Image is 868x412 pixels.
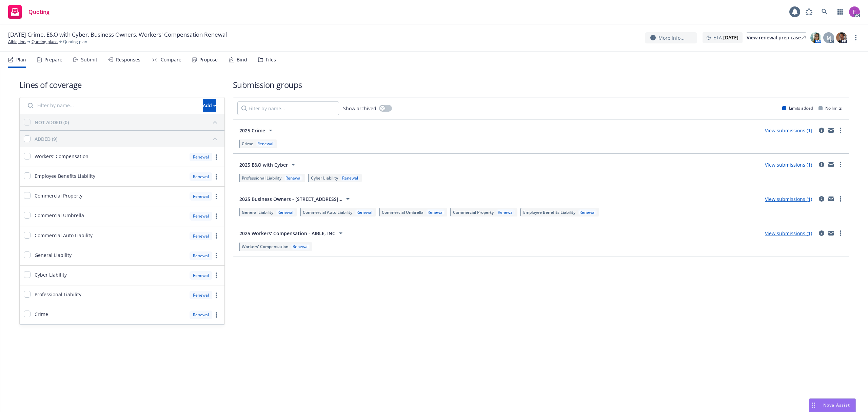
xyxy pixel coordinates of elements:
[35,172,95,180] span: Employee Benefits Liability
[303,209,352,215] span: Commercial Auto Liability
[802,5,816,19] a: Report a Bug
[239,161,288,168] span: 2025 E&O with Cyber
[35,117,220,128] button: NOT ADDED (0)
[817,126,826,134] a: circleInformation
[35,271,67,278] span: Cyber Liability
[827,195,835,203] a: mail
[35,251,72,259] span: General Liability
[645,32,697,43] button: More info...
[8,31,227,39] span: [DATE] Crime, E&O with Cyber, Business Owners, Workers' Compensation Renewal
[237,158,299,171] button: 2025 E&O with Cyber
[199,57,218,62] div: Propose
[203,99,216,112] button: Add
[809,398,856,412] button: Nova Assist
[836,126,845,134] a: more
[765,127,812,134] a: View submissions (1)
[823,402,850,408] span: Nova Assist
[212,153,220,161] a: more
[237,226,347,240] button: 2025 Workers' Compensation - AIBLE, INC
[190,251,212,260] div: Renewal
[284,175,303,181] div: Renewal
[190,212,212,220] div: Renewal
[212,291,220,299] a: more
[256,141,275,147] div: Renewal
[658,34,685,41] span: More info...
[203,99,216,112] div: Add
[233,79,849,90] h1: Submission groups
[35,119,69,126] div: NOT ADDED (0)
[212,251,220,260] a: more
[836,32,847,43] img: photo
[242,175,281,181] span: Professional Liability
[810,32,821,43] img: photo
[341,175,359,181] div: Renewal
[239,127,265,134] span: 2025 Crime
[817,161,826,169] a: circleInformation
[311,175,338,181] span: Cyber Liability
[190,172,212,181] div: Renewal
[8,39,26,45] a: Aible, Inc.
[190,232,212,240] div: Renewal
[818,5,831,19] a: Search
[355,209,374,215] div: Renewal
[28,9,50,15] span: Quoting
[32,39,58,45] a: Quoting plans
[212,311,220,319] a: more
[817,195,826,203] a: circleInformation
[523,209,575,215] span: Employee Benefits Liability
[343,105,376,112] span: Show archived
[212,271,220,279] a: more
[237,124,277,137] button: 2025 Crime
[212,173,220,181] a: more
[242,209,273,215] span: General Liability
[35,192,82,199] span: Commercial Property
[237,192,354,206] button: 2025 Business Owners - [STREET_ADDRESS]...
[190,271,212,280] div: Renewal
[63,39,87,45] span: Quoting plan
[836,229,845,237] a: more
[35,212,84,219] span: Commercial Umbrella
[827,229,835,237] a: mail
[190,291,212,299] div: Renewal
[827,161,835,169] a: mail
[212,232,220,240] a: more
[747,32,806,43] a: View renewal prep case
[266,57,276,62] div: Files
[81,57,97,62] div: Submit
[578,209,597,215] div: Renewal
[242,244,289,249] span: Workers' Compensation
[782,105,813,111] div: Limits added
[818,105,842,111] div: No limits
[747,33,806,43] div: View renewal prep case
[237,57,247,62] div: Bind
[817,229,826,237] a: circleInformation
[242,141,253,147] span: Crime
[827,34,831,41] span: M
[16,57,26,62] div: Plan
[161,57,181,62] div: Compare
[713,34,738,41] span: ETA :
[765,162,812,168] a: View submissions (1)
[453,209,494,215] span: Commercial Property
[35,153,88,160] span: Workers' Compensation
[5,2,52,21] a: Quoting
[212,192,220,201] a: more
[212,212,220,220] a: more
[723,34,738,41] strong: [DATE]
[426,209,445,215] div: Renewal
[35,311,48,318] span: Crime
[190,311,212,319] div: Renewal
[190,192,212,201] div: Renewal
[836,195,845,203] a: more
[765,196,812,202] a: View submissions (1)
[496,209,515,215] div: Renewal
[44,57,62,62] div: Prepare
[35,291,81,298] span: Professional Liability
[833,5,847,19] a: Switch app
[382,209,423,215] span: Commercial Umbrella
[237,101,339,115] input: Filter by name...
[849,6,860,17] img: photo
[809,399,818,412] div: Drag to move
[276,209,295,215] div: Renewal
[190,153,212,161] div: Renewal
